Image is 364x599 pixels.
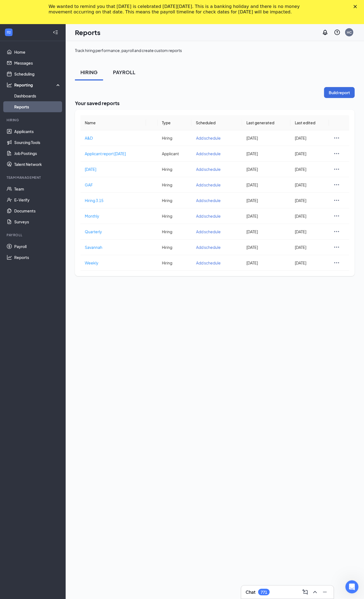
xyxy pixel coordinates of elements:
div: Reporting [14,82,61,88]
button: Build report [324,87,355,98]
h3: Chat [246,589,255,595]
td: Hiring [158,193,191,208]
a: Team [14,183,61,194]
th: Type [158,115,191,130]
h1: Reports [75,28,100,37]
a: Monthly [85,213,142,219]
span: Hiring 3.15 [85,198,103,203]
a: Sourcing Tools [14,137,61,148]
button: Add schedule [196,260,225,266]
td: [DATE] [242,130,290,146]
span: GAF [85,182,93,187]
svg: ChevronUp [312,589,318,595]
svg: Ellipses [333,197,340,204]
td: [DATE] [242,224,290,240]
a: Savannah [85,244,142,250]
button: Add schedule [196,182,225,188]
div: Track hiring performance, payroll and create custom reports [75,48,182,53]
button: Add schedule [196,166,225,172]
td: Hiring [158,162,191,177]
svg: Collapse [53,30,58,35]
td: [DATE] [290,224,329,240]
td: Hiring [158,255,191,271]
td: [DATE] [290,130,329,146]
a: Scheduling [14,68,61,79]
span: Weekly [85,260,98,265]
iframe: Intercom live chat [345,580,359,594]
a: [DATE] [85,166,142,172]
span: Monthly [85,214,99,218]
button: Add schedule [196,197,225,203]
div: Close [354,5,359,8]
td: Hiring [158,224,191,240]
a: Weekly [85,260,142,266]
td: [DATE] [242,208,290,224]
svg: Minimize [322,589,328,595]
th: Last edited [290,115,329,130]
button: ChevronUp [311,588,319,597]
td: [DATE] [242,177,290,193]
svg: ComposeMessage [302,589,308,595]
td: [DATE] [290,177,329,193]
td: [DATE] [242,193,290,208]
a: Surveys [14,216,61,227]
svg: WorkstreamLogo [6,30,11,35]
td: Hiring [158,177,191,193]
button: Add schedule [196,151,225,157]
svg: Ellipses [333,135,340,141]
a: Dashboards [14,90,61,101]
td: [DATE] [242,240,290,255]
div: We wanted to remind you that [DATE] is celebrated [DATE][DATE]. This is a banking holiday and the... [49,4,307,15]
td: [DATE] [290,208,329,224]
a: Reports [14,101,61,112]
td: [DATE] [242,162,290,177]
a: Applicant report [DATE] [85,151,142,157]
a: E-Verify [14,194,61,205]
svg: QuestionInfo [334,29,340,36]
a: Messages [14,57,61,68]
button: Add schedule [196,213,225,219]
a: Reports [14,252,61,263]
td: [DATE] [290,146,329,162]
div: HIRING [80,69,98,76]
a: Job Postings [14,148,61,159]
svg: Ellipses [333,213,340,219]
td: Hiring [158,130,191,146]
button: Add schedule [196,229,225,235]
td: [DATE] [290,162,329,177]
div: 771 [261,590,267,595]
span: Savannah [85,245,102,250]
td: Hiring [158,208,191,224]
span: A&D [85,136,93,140]
svg: Ellipses [333,150,340,157]
svg: Ellipses [333,228,340,235]
td: [DATE] [290,193,329,208]
a: A&D [85,135,142,141]
a: Applicants [14,126,61,137]
td: [DATE] [290,240,329,255]
button: Minimize [321,588,329,597]
svg: Ellipses [333,260,340,266]
svg: Notifications [322,29,328,36]
div: Payroll [7,233,60,237]
th: Name [80,115,146,130]
th: Last generated [242,115,290,130]
a: Hiring 3.15 [85,197,142,203]
td: [DATE] [290,255,329,271]
td: [DATE] [242,146,290,162]
div: Team Management [7,175,60,180]
span: December 2023 [85,167,96,172]
a: Quarterly [85,229,142,235]
div: HC [347,30,352,35]
svg: Ellipses [333,182,340,188]
span: Applicant report 2024-03-12 [85,151,126,156]
a: Home [14,47,61,57]
button: ComposeMessage [301,588,310,597]
h2: Your saved reports [75,100,355,106]
svg: Ellipses [333,166,340,172]
a: Talent Network [14,159,61,170]
th: Scheduled [191,115,242,130]
div: Hiring [7,118,60,122]
td: [DATE] [242,255,290,271]
svg: Ellipses [333,244,340,250]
